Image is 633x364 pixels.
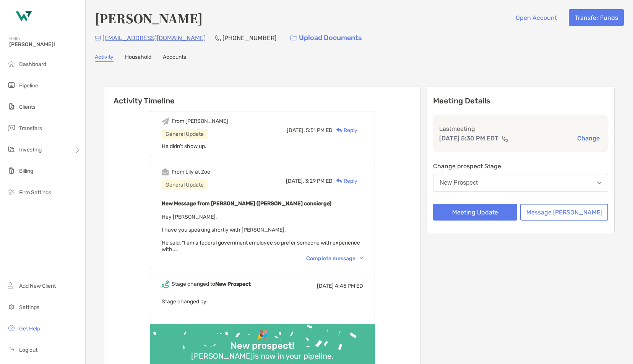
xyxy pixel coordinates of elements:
button: Meeting Update [433,204,517,221]
img: investing icon [7,145,16,154]
div: Stage changed to [172,281,251,287]
p: [EMAIL_ADDRESS][DOMAIN_NAME] [102,33,206,43]
img: Confetti [150,324,375,359]
span: [DATE], [287,127,305,134]
span: 5:51 PM ED [306,127,333,134]
a: Upload Documents [286,30,367,46]
p: Stage changed by: [162,297,363,306]
button: New Prospect [433,174,608,192]
img: communication type [502,135,508,142]
img: Zoe Logo [9,3,37,31]
span: Settings [19,304,39,311]
img: Event icon [162,280,169,288]
span: Dashboard [19,61,46,68]
img: Email Icon [95,36,101,40]
p: Last meeting [439,124,602,134]
img: Reply icon [336,128,342,133]
span: Add New Client [19,283,56,289]
span: Transfers [19,125,42,132]
img: dashboard icon [7,59,16,68]
p: [DATE] 5:30 PM EDT [439,134,498,143]
span: Billing [19,168,33,174]
a: Household [125,54,151,62]
b: New Message from [PERSON_NAME] ([PERSON_NAME] concierge) [162,200,331,207]
span: He didn't show up. [162,143,206,150]
span: Hey [PERSON_NAME], I have you speaking shortly with [PERSON_NAME]. He said, "I am a federal gover... [162,214,360,253]
img: firm-settings icon [7,187,16,196]
div: [PERSON_NAME] is now in your pipeline. [188,351,336,361]
button: Change [575,134,602,142]
div: General Update [162,180,208,190]
img: Reply icon [336,179,342,184]
img: clients icon [7,102,16,111]
button: Transfer Funds [569,9,624,26]
span: Get Help [19,325,40,332]
img: Open dropdown arrow [597,182,602,184]
div: General Update [162,129,208,139]
div: Reply [333,126,357,134]
div: 🎉 [253,329,271,340]
img: get-help icon [7,324,16,333]
img: Phone Icon [215,35,221,41]
button: Open Account [510,9,563,26]
p: [PHONE_NUMBER] [222,33,276,43]
a: Accounts [163,54,186,62]
button: Message [PERSON_NAME] [520,204,608,221]
div: From Lily at Zoe [172,169,210,175]
p: Change prospect Stage [433,161,608,171]
span: 3:29 PM ED [305,178,333,184]
img: pipeline icon [7,81,16,90]
span: 4:45 PM ED [335,283,363,289]
span: Log out [19,347,37,353]
img: logout icon [7,345,16,354]
b: New Prospect [215,281,251,287]
span: Pipeline [19,82,38,89]
div: New Prospect [440,179,478,186]
div: From [PERSON_NAME] [172,118,228,124]
div: Reply [333,177,357,185]
a: Activity [95,54,114,62]
span: Investing [19,147,42,153]
img: Event icon [162,118,169,125]
div: New prospect! [227,340,297,351]
img: add_new_client icon [7,281,16,290]
h6: Activity Timeline [104,87,420,105]
span: Clients [19,104,36,110]
img: Event icon [162,168,169,176]
span: [PERSON_NAME]! [9,41,81,48]
h4: [PERSON_NAME] [95,9,203,27]
div: Complete message [306,255,363,262]
span: Firm Settings [19,189,51,196]
img: settings icon [7,302,16,311]
img: billing icon [7,166,16,175]
img: Chevron icon [360,257,363,259]
span: [DATE], [286,178,304,184]
span: [DATE] [317,283,334,289]
img: button icon [291,35,297,41]
img: transfers icon [7,123,16,132]
p: Meeting Details [433,96,608,106]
